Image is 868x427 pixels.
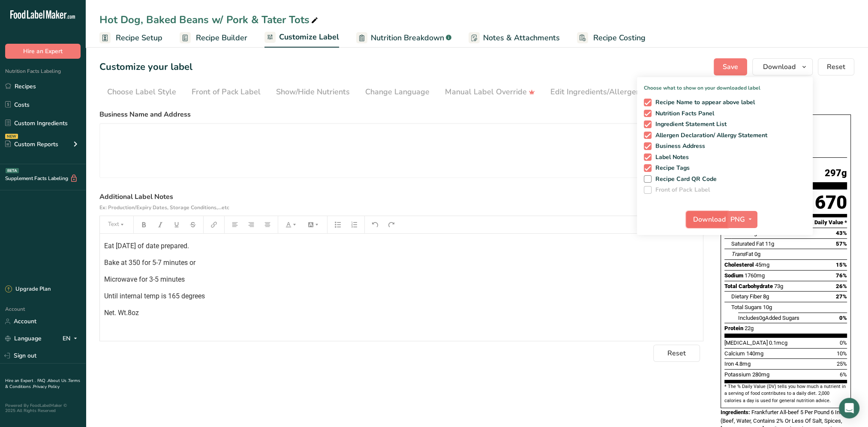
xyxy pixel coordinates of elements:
span: Potassium [724,371,751,378]
span: Label Notes [652,153,689,161]
span: Recipe Setup [116,32,162,44]
span: 0.1mcg [769,340,787,346]
span: Protein [724,325,743,331]
span: Reset [667,348,686,358]
label: Additional Label Notes [99,192,703,212]
a: About Us . [48,378,68,384]
span: Microwave for 3-5 minutes [104,275,185,283]
button: Download [686,211,728,228]
span: Bake at 350 for 5-7 minutes or [104,259,195,267]
p: Choose what to show on your downloaded label [637,77,813,92]
span: Cholesterol [724,262,754,268]
span: Total Sugars [731,304,762,310]
span: Dietary Fiber [731,293,762,300]
button: Hire an Expert [5,44,81,59]
span: 26% [836,283,847,289]
span: 76% [836,272,847,279]
a: Recipe Setup [99,28,162,48]
span: Net. Wt.8oz [104,309,139,317]
div: Manual Label Override [445,86,535,98]
a: Privacy Policy [33,384,60,390]
div: EN [63,334,81,344]
a: Hire an Expert . [5,378,36,384]
span: 6% [840,371,847,378]
span: PNG [730,214,745,225]
span: Ingredient Statement List [652,120,727,128]
a: Notes & Attachments [469,28,560,48]
span: Total Carbohydrate [724,283,773,289]
div: Change Language [365,86,429,98]
div: Hot Dog, Baked Beans w/ Pork & Tater Tots [99,12,320,27]
span: Saturated Fat [731,241,764,247]
span: 1760mg [745,272,765,279]
div: Upgrade Plan [5,285,51,294]
span: 140mg [746,350,763,357]
span: 22g [745,325,754,331]
span: 0% [840,340,847,346]
a: Customize Label [264,27,339,48]
div: Choose Label Style [107,86,176,98]
button: Save [714,58,747,75]
span: 25% [837,361,847,367]
a: Terms & Conditions . [5,378,80,390]
span: 57% [836,241,847,247]
a: Recipe Builder [180,28,247,48]
span: Allergen Declaration/ Allergy Statement [652,132,768,139]
span: [MEDICAL_DATA] [724,340,768,346]
span: 15% [836,262,847,268]
span: 0g [759,315,765,321]
span: 73g [774,283,783,289]
div: Custom Reports [5,140,58,149]
span: Customize Label [279,31,339,43]
span: Recipe Name to appear above label [652,99,755,106]
span: Fat [731,251,753,257]
span: Reset [827,62,845,72]
span: Nutrition Breakdown [371,32,444,44]
span: 10g [763,304,772,310]
span: Front of Pack Label [652,186,710,194]
h1: Customize your label [99,60,192,74]
button: Reset [818,58,854,75]
a: Recipe Costing [577,28,646,48]
a: Language [5,331,42,346]
span: Recipe Tags [652,164,690,172]
span: Recipe Builder [196,32,247,44]
span: 43% [836,230,847,236]
span: Recipe Card QR Code [652,175,717,183]
span: 4.8mg [735,361,751,367]
button: PNG [728,211,757,228]
i: Trans [731,251,745,257]
div: 670 [815,191,847,214]
div: Front of Pack Label [192,86,261,98]
span: Ex: Production/Expiry Dates, Storage Conditions,...etc [99,204,229,211]
div: BETA [6,168,19,173]
a: FAQ . [37,378,48,384]
span: 45mg [755,262,769,268]
div: Powered By FoodLabelMaker © 2025 All Rights Reserved [5,403,81,413]
span: Recipe Costing [593,32,646,44]
span: Sodium [724,272,743,279]
span: Download [693,214,726,225]
span: 0g [754,251,760,257]
span: 280mg [752,371,769,378]
span: Calcium [724,350,745,357]
section: * The % Daily Value (DV) tells you how much a nutrient in a serving of food contributes to a dail... [724,383,847,404]
span: Save [723,62,738,72]
div: Open Intercom Messenger [839,398,859,418]
span: Nutrition Facts Panel [652,110,715,117]
a: Nutrition Breakdown [356,28,451,48]
div: Show/Hide Nutrients [276,86,350,98]
button: Text [104,218,129,232]
button: Download [752,58,813,75]
button: Reset [653,345,700,362]
span: Iron [724,361,734,367]
span: 10% [837,350,847,357]
span: Notes & Attachments [483,32,560,44]
span: 0% [839,315,847,321]
span: 27% [836,293,847,300]
div: NEW [5,134,18,139]
span: Includes Added Sugars [738,315,799,321]
span: Download [763,62,796,72]
span: 8g [763,293,769,300]
span: Eat [DATE] of date prepared. [104,242,189,250]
